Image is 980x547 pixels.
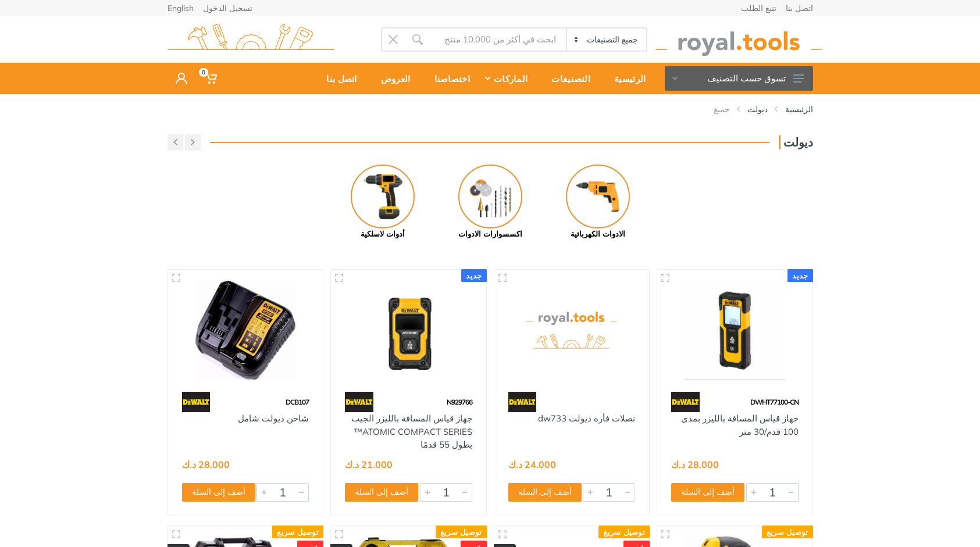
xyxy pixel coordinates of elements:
a: الادوات الكهربائية [544,165,651,240]
button: أضف إلى السلة [182,483,255,502]
div: 21.000 د.ك [345,460,393,469]
button: تسوق حسب التصنيف [665,66,813,91]
div: اتصل بنا [311,66,365,91]
a: اختصاصنا [419,63,478,94]
button: أضف إلى السلة [508,483,582,502]
img: 45.webp [671,392,700,412]
a: الرئيسية [598,63,654,94]
a: جهاز قياس المسافة بالليزر الجيب ATOMIC COMPACT SERIES™ بطول 55 قدمًا [351,413,472,450]
input: Site search [430,27,566,52]
img: Royal Tools - جهاز قياس المسافة بالليزر بمدى 100 قدم/30 متر [668,280,802,381]
a: التصنيفات [536,63,598,94]
button: أضف إلى السلة [671,483,744,502]
img: Royal - الادوات الكهربائية [566,165,630,228]
div: اختصاصنا [419,66,478,91]
img: Royal - اكسسوارات الادوات [458,165,522,228]
img: royal.tools Logo [168,24,334,56]
span: DWHT77100-CN [750,398,799,406]
a: ديولت [747,103,768,115]
div: الرئيسية [598,66,654,91]
div: الادوات الكهربائية [544,228,651,240]
span: DCB107 [286,398,309,406]
a: شاحن ديولت شامل [238,413,309,424]
div: 28.000 د.ك [182,460,230,469]
img: 45.webp [182,392,211,412]
a: جهاز قياس المسافة بالليزر بمدى 100 قدم/30 متر [681,413,799,437]
a: اتصل بنا [311,63,365,94]
nav: breadcrumb [168,103,813,115]
a: 0 [195,63,225,94]
div: اكسسوارات الادوات [436,228,544,240]
a: العروض [365,63,419,94]
span: N929766 [447,398,472,406]
a: تسجيل الدخول [203,4,252,12]
a: English [168,4,194,12]
select: Category [566,28,646,51]
div: 28.000 د.ك [671,460,719,469]
div: توصيل سريع [598,525,650,538]
img: Royal Tools - جهاز قياس المسافة بالليزر الجيب ATOMIC COMPACT SERIES™ بطول 55 قدمًا [341,280,476,381]
img: 45.webp [508,392,537,412]
a: اتصل بنا [786,4,813,12]
a: الرئيسية [785,103,813,115]
img: 45.webp [345,392,373,412]
div: العروض [365,66,419,91]
div: جديد [787,269,812,282]
div: جديد [461,269,486,282]
div: 24.000 د.ك [508,460,556,469]
div: توصيل سريع [762,525,813,538]
li: جميع [696,103,730,115]
div: الماركات [478,66,536,91]
h3: ديولت [779,135,813,149]
img: Royal Tools - شاحن ديولت شامل [179,280,313,381]
a: اكسسوارات الادوات [436,165,544,240]
a: نصلات فأره ديولت dw733 [538,413,635,424]
div: توصيل سريع [272,525,323,538]
button: أضف إلى السلة [345,483,418,502]
div: التصنيفات [536,66,598,91]
img: Royal - أدوات لاسلكية [351,165,415,228]
img: royal.tools Logo [655,24,822,56]
a: أدوات لاسلكية [329,165,436,240]
a: تتبع الطلب [741,4,776,12]
div: توصيل سريع [436,525,487,538]
span: 0 [199,68,208,77]
div: أدوات لاسلكية [329,228,436,240]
